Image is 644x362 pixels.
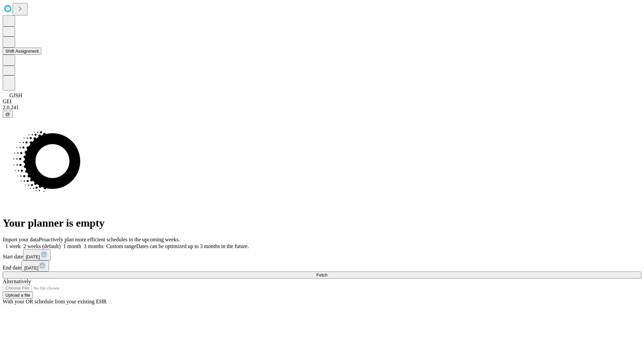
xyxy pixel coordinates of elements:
[3,237,39,242] span: Import your data
[136,243,249,249] span: Dates can be optimized up to 3 months in the future.
[84,243,104,249] span: 3 months
[3,260,641,271] div: End date
[3,48,41,55] button: Shift Assignment
[9,93,22,98] span: GJSH
[3,249,641,260] div: Start date
[3,217,641,229] h1: Your planner is empty
[23,249,51,260] button: [DATE]
[3,292,33,299] button: Upload a file
[3,105,641,111] div: 2.0.241
[5,112,10,117] span: @
[316,273,327,278] span: Fetch
[3,279,31,284] span: Alternatively
[23,243,61,249] span: 2 weeks (default)
[39,237,180,242] span: Proactively plan more efficient schedules in the upcoming weeks.
[24,265,38,270] span: [DATE]
[3,99,641,105] div: GEI
[5,243,21,249] span: 1 week
[63,243,81,249] span: 1 month
[3,111,13,118] button: @
[3,299,107,304] span: With your OR schedule from your existing EHR
[3,271,641,279] button: Fetch
[21,260,49,271] button: [DATE]
[106,243,136,249] span: Custom range
[26,254,40,259] span: [DATE]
